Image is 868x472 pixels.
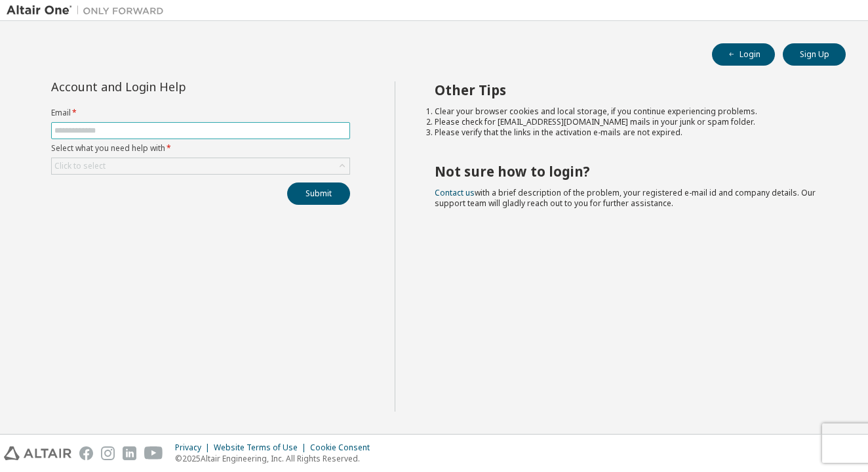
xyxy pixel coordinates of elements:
[435,187,475,198] a: Contact us
[52,158,349,174] div: Click to select
[310,442,378,453] div: Cookie Consent
[51,108,350,118] label: Email
[287,182,350,205] button: Submit
[7,4,170,17] img: Altair One
[51,81,290,92] div: Account and Login Help
[175,442,214,453] div: Privacy
[144,446,163,460] img: youtube.svg
[435,106,823,117] li: Clear your browser cookies and local storage, if you continue experiencing problems.
[123,446,136,460] img: linkedin.svg
[175,453,378,464] p: © 2025 Altair Engineering, Inc. All Rights Reserved.
[712,43,775,66] button: Login
[783,43,846,66] button: Sign Up
[79,446,93,460] img: facebook.svg
[214,442,310,453] div: Website Terms of Use
[435,187,816,209] span: with a brief description of the problem, your registered e-mail id and company details. Our suppo...
[101,446,115,460] img: instagram.svg
[435,81,823,98] h2: Other Tips
[4,446,71,460] img: altair_logo.svg
[435,127,823,138] li: Please verify that the links in the activation e-mails are not expired.
[54,161,106,171] div: Click to select
[435,163,823,180] h2: Not sure how to login?
[435,117,823,127] li: Please check for [EMAIL_ADDRESS][DOMAIN_NAME] mails in your junk or spam folder.
[51,143,350,154] label: Select what you need help with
